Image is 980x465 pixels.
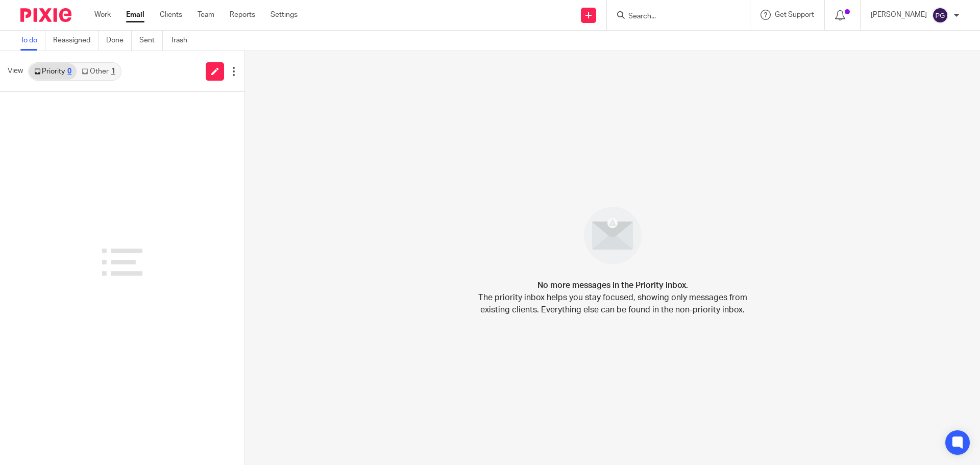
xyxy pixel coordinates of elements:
[67,68,71,75] div: 0
[577,200,648,271] img: image
[111,68,115,75] div: 1
[477,291,748,316] p: The priority inbox helps you stay focused, showing only messages from existing clients. Everythin...
[170,31,195,51] a: Trash
[230,10,255,20] a: Reports
[871,10,927,20] p: [PERSON_NAME]
[106,31,132,51] a: Done
[53,31,99,51] a: Reassigned
[20,31,45,51] a: To do
[198,10,214,20] a: Team
[271,10,298,20] a: Settings
[8,66,23,77] span: View
[537,279,688,291] h4: No more messages in the Priority inbox.
[160,10,182,20] a: Clients
[29,63,77,80] a: Priority0
[139,31,163,51] a: Sent
[775,11,814,18] span: Get Support
[94,10,111,20] a: Work
[20,8,71,22] img: Pixie
[627,12,719,21] input: Search
[77,63,120,80] a: Other1
[126,10,144,20] a: Email
[932,7,948,23] img: svg%3E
